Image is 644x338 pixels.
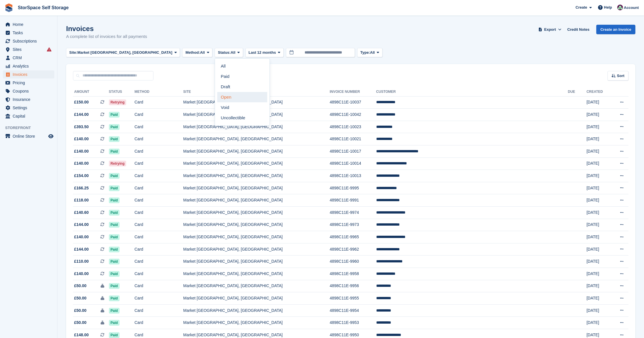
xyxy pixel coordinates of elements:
td: Card [134,280,183,292]
td: [DATE] [587,292,611,305]
td: Card [134,317,183,329]
th: Method [134,87,183,97]
td: Market [GEOGRAPHIC_DATA], [GEOGRAPHIC_DATA] [183,231,330,243]
td: Card [134,219,183,231]
td: Card [134,182,183,194]
td: Market [GEOGRAPHIC_DATA], [GEOGRAPHIC_DATA] [183,96,330,109]
td: 4898C11E-9956 [330,280,376,292]
span: Paid [109,149,120,154]
td: Market [GEOGRAPHIC_DATA], [GEOGRAPHIC_DATA] [183,133,330,145]
td: Market [GEOGRAPHIC_DATA], [GEOGRAPHIC_DATA] [183,207,330,219]
a: All [217,61,267,71]
td: Card [134,292,183,305]
span: Capital [13,112,47,120]
a: Create an Invoice [596,25,635,34]
td: 4898C11E-9960 [330,256,376,268]
span: £50.00 [74,295,86,301]
span: Paid [109,210,120,216]
span: £144.00 [74,222,89,228]
td: Market [GEOGRAPHIC_DATA], [GEOGRAPHIC_DATA] [183,158,330,170]
td: Card [134,121,183,133]
a: Draft [217,82,267,92]
a: menu [3,62,54,70]
td: Market [GEOGRAPHIC_DATA], [GEOGRAPHIC_DATA] [183,145,330,158]
span: Type: [360,50,370,55]
span: All [370,50,375,55]
span: Method: [185,50,200,55]
td: [DATE] [587,243,611,256]
td: 4898C11E-10021 [330,133,376,145]
button: Export [537,25,563,34]
td: Market [GEOGRAPHIC_DATA], [GEOGRAPHIC_DATA] [183,317,330,329]
span: £110.00 [74,258,89,264]
a: menu [3,112,54,120]
td: [DATE] [587,317,611,329]
span: Storefront [5,125,57,131]
span: Export [544,27,556,32]
td: [DATE] [587,194,611,207]
td: [DATE] [587,145,611,158]
a: menu [3,132,54,140]
span: Retrying [109,161,126,166]
a: menu [3,70,54,78]
h1: Invoices [66,25,147,32]
th: Invoice Number [330,87,376,97]
td: [DATE] [587,182,611,194]
span: £393.50 [74,124,89,130]
td: Card [134,268,183,280]
td: 4898C11E-9953 [330,317,376,329]
td: [DATE] [587,109,611,121]
span: Insurance [13,95,47,103]
span: £148.00 [74,332,89,338]
td: 4898C11E-9991 [330,194,376,207]
span: Last 12 months [249,50,276,55]
span: Paid [109,308,120,314]
span: £150.00 [74,99,89,105]
i: Smart entry sync failures have occurred [47,47,51,52]
span: Help [604,5,612,10]
span: All [200,50,205,55]
td: Market [GEOGRAPHIC_DATA], [GEOGRAPHIC_DATA] [183,292,330,305]
button: Site: Market [GEOGRAPHIC_DATA], [GEOGRAPHIC_DATA] [66,48,180,57]
td: Market [GEOGRAPHIC_DATA], [GEOGRAPHIC_DATA] [183,256,330,268]
span: Coupons [13,87,47,95]
a: menu [3,79,54,87]
span: £140.00 [74,234,89,240]
span: Subscriptions [13,37,47,45]
button: Status: All [215,48,243,57]
td: [DATE] [587,231,611,243]
td: Card [134,109,183,121]
td: [DATE] [587,121,611,133]
td: Card [134,304,183,317]
span: £140.00 [74,160,89,166]
a: menu [3,45,54,53]
span: Invoices [13,70,47,78]
button: Last 12 months [245,48,284,57]
a: Open [217,92,267,102]
span: CRM [13,54,47,62]
a: StorSpace Self Storage [16,3,71,12]
span: Status: [218,50,230,55]
img: Ross Hadlington [617,5,623,10]
td: 4898C11E-9962 [330,243,376,256]
td: Market [GEOGRAPHIC_DATA], [GEOGRAPHIC_DATA] [183,268,330,280]
span: £140.00 [74,271,89,277]
td: Card [134,145,183,158]
td: [DATE] [587,207,611,219]
span: Retrying [109,99,126,105]
td: Market [GEOGRAPHIC_DATA], [GEOGRAPHIC_DATA] [183,243,330,256]
td: Market [GEOGRAPHIC_DATA], [GEOGRAPHIC_DATA] [183,170,330,182]
td: Market [GEOGRAPHIC_DATA], [GEOGRAPHIC_DATA] [183,109,330,121]
td: 4898C11E-10023 [330,121,376,133]
span: Paid [109,271,120,277]
td: Card [134,231,183,243]
span: £144.00 [74,246,89,252]
button: Type: All [357,48,382,57]
td: Card [134,207,183,219]
th: Customer [376,87,568,97]
span: Sort [617,73,624,79]
span: Online Store [13,132,47,140]
span: Home [13,20,47,28]
td: Market [GEOGRAPHIC_DATA], [GEOGRAPHIC_DATA] [183,280,330,292]
span: £140.00 [74,148,89,154]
